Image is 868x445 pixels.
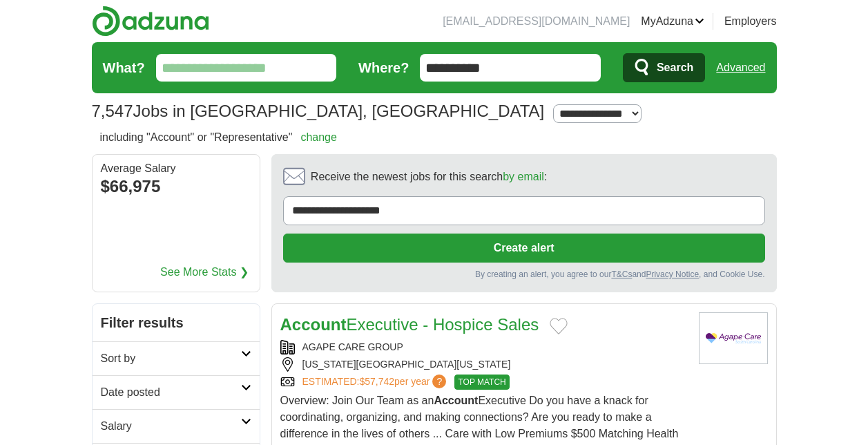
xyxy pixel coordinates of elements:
[100,129,337,146] h2: including "Account" or "Representative"
[454,375,509,390] span: TOP MATCH
[611,269,632,279] a: T&Cs
[550,318,568,334] button: Add to favorite jobs
[432,375,446,388] span: ?
[101,384,241,401] h2: Date posted
[359,376,394,387] span: $57,742
[300,131,337,143] a: change
[699,312,768,364] img: Agape Care Group logo
[93,341,260,375] a: Sort by
[280,315,347,334] strong: Account
[92,102,545,120] h1: Jobs in [GEOGRAPHIC_DATA], [GEOGRAPHIC_DATA]
[358,57,409,78] label: Where?
[103,57,145,78] label: What?
[716,54,765,82] a: Advanced
[503,171,544,182] a: by email
[280,315,539,334] a: AccountExecutive - Hospice Sales
[283,268,765,281] div: By creating an alert, you agree to our and , and Cookie Use.
[93,304,260,341] h2: Filter results
[623,53,705,82] button: Search
[101,350,241,367] h2: Sort by
[101,163,251,174] div: Average Salary
[646,269,699,279] a: Privacy Notice
[101,174,251,199] div: $66,975
[101,418,241,435] h2: Salary
[311,169,547,185] span: Receive the newest jobs for this search :
[657,54,693,82] span: Search
[434,395,478,406] strong: Account
[443,13,630,30] li: [EMAIL_ADDRESS][DOMAIN_NAME]
[641,13,704,30] a: MyAdzuna
[280,357,688,372] div: [US_STATE][GEOGRAPHIC_DATA][US_STATE]
[92,6,209,37] img: Adzuna logo
[92,99,133,124] span: 7,547
[302,375,450,390] a: ESTIMATED:$57,742per year?
[160,264,249,281] a: See More Stats ❯
[302,341,403,352] a: AGAPE CARE GROUP
[93,409,260,443] a: Salary
[93,375,260,409] a: Date posted
[283,234,765,263] button: Create alert
[724,13,777,30] a: Employers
